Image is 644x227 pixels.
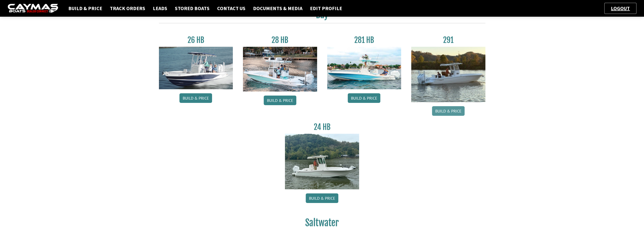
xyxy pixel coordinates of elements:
[327,47,401,89] img: 28-hb-twin.jpg
[411,47,485,102] img: 291_Thumbnail.jpg
[264,96,296,105] a: Build & Price
[159,47,233,89] img: 26_new_photo_resized.jpg
[66,5,105,12] a: Build & Price
[285,134,359,189] img: 24_HB_thumbnail.jpg
[307,5,345,12] a: Edit Profile
[251,5,305,12] a: Documents & Media
[159,35,233,45] h3: 26 HB
[150,5,170,12] a: Leads
[8,4,58,13] img: caymas-dealer-connect-2ed40d3bc7270c1d8d7ffb4b79bf05adc795679939227970def78ec6f6c03838.gif
[432,106,465,116] a: Build & Price
[411,35,485,45] h3: 291
[608,5,632,11] a: Logout
[172,5,212,12] a: Stored Boats
[243,35,317,45] h3: 28 HB
[327,35,401,45] h3: 281 HB
[348,93,380,103] a: Build & Price
[306,193,338,203] a: Build & Price
[179,93,212,103] a: Build & Price
[285,122,359,132] h3: 24 HB
[243,47,317,92] img: 28_hb_thumbnail_for_caymas_connect.jpg
[215,5,248,12] a: Contact Us
[107,5,148,12] a: Track Orders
